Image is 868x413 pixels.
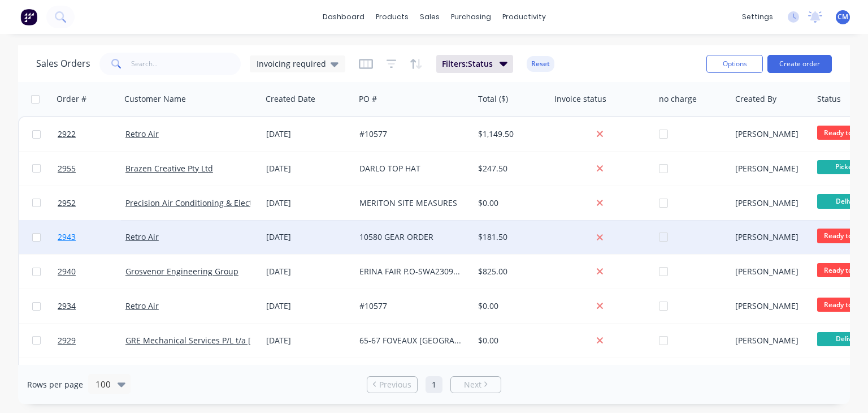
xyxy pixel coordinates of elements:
div: $247.50 [478,163,542,174]
div: products [370,8,414,25]
a: GRE Mechanical Services P/L t/a [PERSON_NAME] & [PERSON_NAME] [125,335,385,346]
span: Filters: Status [442,58,493,70]
span: 2929 [58,335,76,346]
div: MERITON SITE MEASURES [359,197,464,209]
span: Rows per page [27,379,83,390]
a: Next page [451,379,501,390]
a: dashboard [317,8,370,25]
span: 2955 [58,163,76,174]
div: 65-67 FOVEAUX [GEOGRAPHIC_DATA] SITE MEASURE [359,335,464,346]
div: [PERSON_NAME] [735,163,805,174]
ul: Pagination [362,376,506,393]
a: 2922 [58,117,125,151]
a: 2842 [58,358,125,392]
div: 10580 GEAR ORDER [359,231,464,243]
div: [DATE] [266,231,350,243]
span: 2943 [58,231,76,243]
div: ERINA FAIR P.O-SWA230925125922 [359,266,464,277]
a: Grosvenor Engineering Group [125,266,238,277]
div: $0.00 [478,300,542,312]
div: [DATE] [266,266,350,277]
div: #10577 [359,300,464,312]
a: 2943 [58,220,125,254]
div: [DATE] [266,335,350,346]
div: purchasing [445,8,497,25]
div: Created Date [266,93,315,105]
div: $0.00 [478,197,542,209]
div: [PERSON_NAME] [735,266,805,277]
div: Invoice status [554,93,606,105]
div: [PERSON_NAME] [735,231,805,243]
div: [PERSON_NAME] [735,300,805,312]
div: Order # [57,93,86,105]
span: 2952 [58,197,76,209]
button: Filters:Status [436,55,513,73]
a: Retro Air [125,128,159,139]
a: Brazen Creative Pty Ltd [125,163,213,174]
div: settings [736,8,779,25]
div: [PERSON_NAME] [735,128,805,140]
div: PO # [359,93,377,105]
div: [DATE] [266,300,350,312]
a: 2955 [58,152,125,186]
img: Factory [20,8,37,25]
div: Status [817,93,841,105]
div: sales [414,8,445,25]
a: 2940 [58,255,125,289]
a: Page 1 is your current page [426,376,442,393]
div: productivity [497,8,552,25]
input: Search... [131,53,241,75]
div: no charge [659,93,697,105]
span: Invoicing required [257,58,326,70]
div: Total ($) [478,93,508,105]
div: $181.50 [478,231,542,243]
span: CM [837,12,848,22]
div: #10577 [359,128,464,140]
button: Options [706,55,763,73]
div: $825.00 [478,266,542,277]
div: $0.00 [478,335,542,346]
span: 2934 [58,300,76,312]
a: Previous page [367,379,417,390]
a: 2934 [58,289,125,323]
div: [PERSON_NAME] [735,335,805,346]
div: [PERSON_NAME] [735,197,805,209]
div: [DATE] [266,163,350,174]
span: Previous [379,379,411,390]
button: Reset [527,56,554,72]
span: Next [464,379,481,390]
div: [DATE] [266,197,350,209]
div: Created By [735,93,776,105]
a: 2929 [58,324,125,358]
div: DARLO TOP HAT [359,163,464,174]
a: Precision Air Conditioning & Electrical Pty Ltd [125,197,296,208]
a: Retro Air [125,231,159,242]
span: 2940 [58,266,76,277]
h1: Sales Orders [36,58,90,69]
span: 2922 [58,128,76,140]
div: Customer Name [124,93,186,105]
div: [DATE] [266,128,350,140]
button: Create order [767,55,832,73]
a: Retro Air [125,300,159,311]
div: $1,149.50 [478,128,542,140]
a: 2952 [58,186,125,220]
